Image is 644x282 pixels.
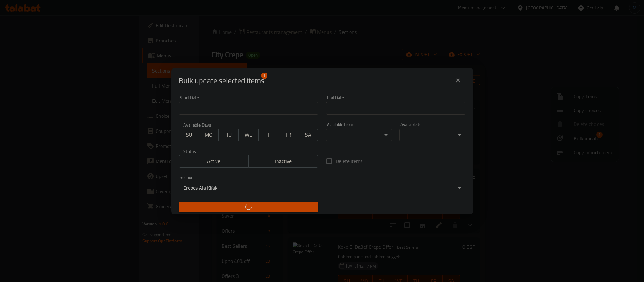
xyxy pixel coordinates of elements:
div: ​ [399,129,465,141]
span: Selected items count [179,76,264,86]
button: SU [179,129,199,141]
div: Crepes Ala Kifak [179,182,465,194]
span: Active [182,157,246,166]
span: TU [221,130,236,139]
button: Inactive [248,155,318,168]
span: Inactive [251,157,316,166]
span: FR [281,130,296,139]
button: TU [218,129,239,141]
button: MO [199,129,219,141]
button: TH [258,129,278,141]
span: SU [182,130,196,139]
button: SA [298,129,318,141]
span: TH [261,130,276,139]
span: 1 [261,73,267,79]
span: SA [301,130,316,139]
div: ​ [326,129,392,141]
span: WE [241,130,256,139]
button: FR [278,129,298,141]
span: Delete items [336,157,362,165]
button: close [450,73,465,88]
span: MO [201,130,216,139]
button: WE [238,129,258,141]
button: Active [179,155,249,168]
